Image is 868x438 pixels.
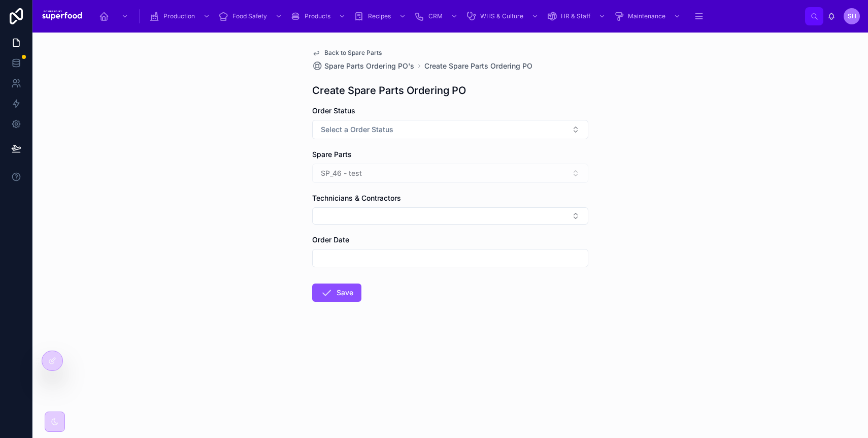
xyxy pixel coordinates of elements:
span: Maintenance [628,12,665,20]
div: scrollable content [92,5,805,27]
span: Production [163,12,195,20]
span: Order Status [312,106,355,115]
button: Save [312,284,361,302]
span: Products [305,12,330,20]
span: Spare Parts Ordering PO's [324,61,414,71]
a: Back to Spare Parts [312,49,382,57]
span: Back to Spare Parts [324,49,382,57]
span: Spare Parts [312,150,352,159]
h1: Create Spare Parts Ordering PO [312,83,466,98]
span: Technicians & Contractors [312,194,401,202]
span: CRM [428,12,443,20]
span: SH [848,12,856,20]
span: HR & Staff [561,12,590,20]
a: Spare Parts Ordering PO's [312,61,414,71]
button: Select Button [312,120,588,139]
img: App logo [41,8,84,24]
a: CRM [411,7,463,25]
a: HR & Staff [544,7,611,25]
span: Recipes [368,12,391,20]
a: WHS & Culture [463,7,544,25]
a: Create Spare Parts Ordering PO [424,61,532,71]
span: Select a Order Status [321,124,393,135]
span: Food Safety [232,12,267,20]
span: WHS & Culture [480,12,523,20]
a: Production [146,7,215,25]
a: Food Safety [215,7,287,25]
a: Maintenance [611,7,686,25]
span: Order Date [312,235,349,244]
button: Select Button [312,207,588,225]
a: Products [287,7,351,25]
a: Recipes [351,7,411,25]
